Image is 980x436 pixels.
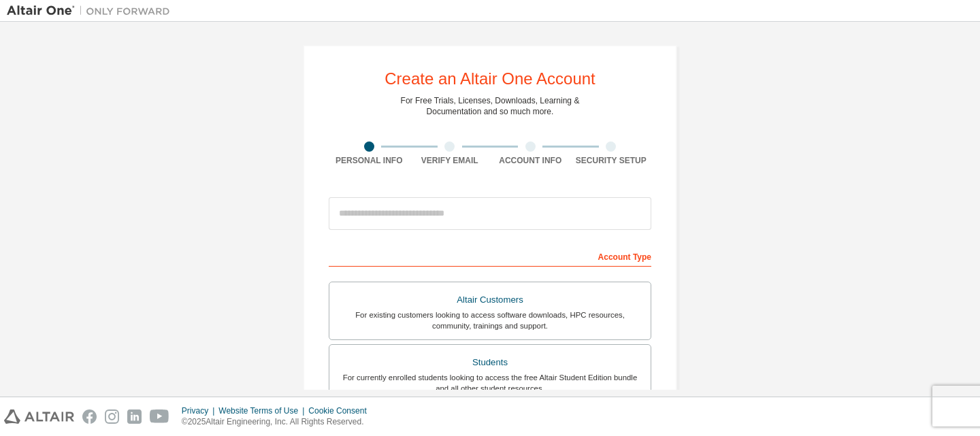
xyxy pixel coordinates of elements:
div: Altair Customers [338,290,642,309]
div: Create an Altair One Account [385,71,595,87]
div: Privacy [182,405,218,416]
img: linkedin.svg [127,409,142,424]
div: For currently enrolled students looking to access the free Altair Student Edition bundle and all ... [338,372,642,394]
div: Students [338,353,642,372]
div: For Free Trials, Licenses, Downloads, Learning & Documentation and so much more. [401,95,580,117]
img: instagram.svg [105,409,119,424]
div: Account Type [329,245,651,267]
div: Verify Email [410,155,491,166]
div: Personal Info [329,155,410,166]
div: Security Setup [571,155,652,166]
div: Account Info [490,155,571,166]
div: For existing customers looking to access software downloads, HPC resources, community, trainings ... [338,309,642,331]
img: Altair One [7,4,177,18]
img: facebook.svg [82,409,97,424]
div: Website Terms of Use [218,405,308,416]
img: youtube.svg [150,409,169,424]
p: © 2025 Altair Engineering, Inc. All Rights Reserved. [182,416,375,428]
div: Cookie Consent [308,405,374,416]
img: altair_logo.svg [4,409,74,424]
